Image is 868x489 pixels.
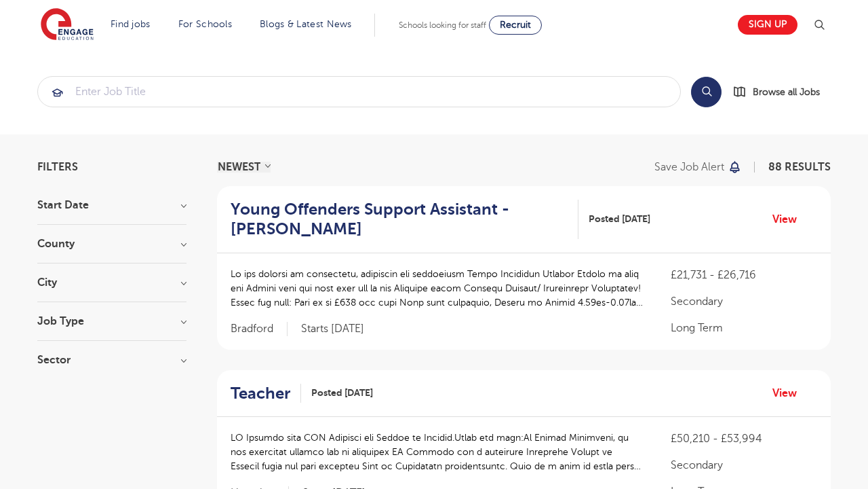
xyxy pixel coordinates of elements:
a: Sign up [738,15,797,35]
a: Blogs & Latest News [260,19,352,29]
input: Submit [38,77,680,107]
a: Recruit [489,16,542,35]
p: Starts [DATE] [301,322,364,336]
h3: County [37,238,186,249]
button: Search [691,77,722,107]
h2: Young Offenders Support Assistant - [PERSON_NAME] [231,200,568,239]
h3: Sector [37,355,186,365]
h3: Start Date [37,200,186,211]
button: Save job alert [654,162,742,173]
p: Secondary [671,293,817,310]
p: Lo ips dolorsi am consectetu, adipiscin eli seddoeiusm Tempo Incididun Utlabor Etdolo ma aliq eni... [231,267,644,310]
p: Long Term [671,320,817,336]
a: Find jobs [111,19,151,29]
span: Browse all Jobs [753,84,820,100]
img: Engage Education [41,8,94,42]
h2: Teacher [231,384,290,403]
p: Secondary [671,457,817,473]
p: Save job alert [654,162,724,173]
p: LO Ipsumdo sita CON Adipisci eli Seddoe te Incidid.Utlab etd magn:Al Enimad Minimveni, qu nos exe... [231,431,644,473]
a: Young Offenders Support Assistant - [PERSON_NAME] [231,200,578,239]
span: Filters [37,162,78,173]
span: Schools looking for staff [399,20,486,30]
span: Posted [DATE] [311,386,373,400]
span: 88 RESULTS [768,161,831,173]
a: Browse all Jobs [732,84,831,100]
a: View [772,211,807,228]
a: For Schools [178,19,232,29]
span: Recruit [500,20,531,30]
span: Bradford [231,322,288,336]
div: Submit [37,76,681,107]
a: Teacher [231,384,301,403]
span: Posted [DATE] [589,212,650,226]
h3: City [37,277,186,288]
h3: Job Type [37,316,186,327]
a: View [772,384,807,402]
p: £50,210 - £53,994 [671,431,817,447]
p: £21,731 - £26,716 [671,267,817,283]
